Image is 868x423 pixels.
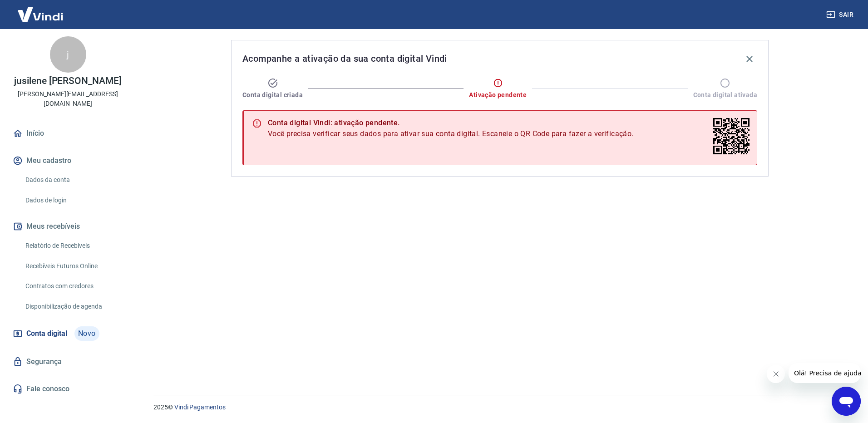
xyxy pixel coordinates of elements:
[174,403,226,411] a: Vindi Pagamentos
[7,89,128,108] p: [PERSON_NAME][EMAIL_ADDRESS][DOMAIN_NAME]
[22,236,125,255] a: Relatório de Recebíveis
[22,171,125,189] a: Dados da conta
[11,0,70,28] img: Vindi
[693,90,757,99] span: Conta digital ativada
[469,90,527,99] span: Ativação pendente
[5,6,76,14] span: Olá! Precisa de ajuda?
[767,365,785,383] iframe: Fechar mensagem
[11,151,125,171] button: Meu cadastro
[50,36,86,73] div: j
[11,216,125,236] button: Meus recebíveis
[26,327,67,340] span: Conta digital
[242,90,303,99] span: Conta digital criada
[11,323,125,344] a: Conta digitalNovo
[11,379,125,399] a: Fale conosco
[22,191,125,210] a: Dados de login
[832,387,861,416] iframe: Botão para abrir a janela de mensagens
[11,352,125,372] a: Segurança
[11,123,125,143] a: Início
[153,403,846,412] p: 2025 ©
[22,297,125,316] a: Disponibilização de agenda
[268,128,634,139] span: Você precisa verificar seus dados para ativar sua conta digital. Escaneie o QR Code para fazer a ...
[22,277,125,295] a: Contratos com credores
[789,363,861,383] iframe: Mensagem da empresa
[824,6,857,23] button: Sair
[242,51,447,66] span: Acompanhe a ativação da sua conta digital Vindi
[22,257,125,275] a: Recebíveis Futuros Online
[14,76,122,86] p: jusilene [PERSON_NAME]
[268,118,634,128] div: Conta digital Vindi: ativação pendente.
[74,326,99,341] span: Novo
